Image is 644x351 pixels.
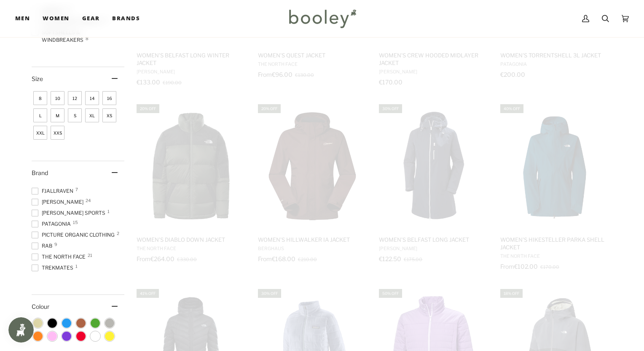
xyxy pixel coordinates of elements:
[33,332,43,341] span: Colour: Orange
[76,332,86,341] span: Colour: Red
[33,126,47,140] span: Size: XXL
[8,317,34,343] iframe: Button to open loyalty program pop-up
[76,319,86,328] span: Colour: Brown
[48,332,57,341] span: Colour: Pink
[75,264,78,268] span: 1
[85,108,99,122] span: Size: XL
[68,91,82,105] span: Size: 12
[107,209,110,213] span: 1
[32,220,73,228] span: Patagonia
[102,108,116,122] span: Size: XS
[117,231,119,235] span: 2
[285,6,359,31] img: Booley
[85,91,99,105] span: Size: 14
[32,198,86,206] span: [PERSON_NAME]
[48,319,57,328] span: Colour: Black
[32,253,88,261] span: The North Face
[32,264,76,272] span: Trekmates
[32,187,76,195] span: Fjallraven
[62,332,71,341] span: Colour: Purple
[86,198,91,202] span: 24
[105,319,114,328] span: Colour: Grey
[51,108,64,122] span: Size: M
[86,36,89,40] span: 8
[82,14,100,23] span: Gear
[33,91,47,105] span: Size: 8
[105,332,114,341] span: Colour: Yellow
[33,319,43,328] span: Colour: Beige
[102,91,116,105] span: Size: 16
[32,231,117,239] span: Picture Organic Clothing
[51,126,64,140] span: Size: XXS
[32,169,48,176] span: Brand
[32,209,108,217] span: [PERSON_NAME] Sports
[91,332,100,341] span: Colour: White
[33,108,47,122] span: Size: L
[68,108,82,122] span: Size: S
[73,220,78,224] span: 15
[15,14,30,23] span: Men
[112,14,140,23] span: Brands
[32,75,43,82] span: Size
[43,14,69,23] span: Women
[91,319,100,328] span: Colour: Green
[54,242,57,246] span: 9
[32,303,56,310] span: Colour
[75,187,78,192] span: 7
[62,319,71,328] span: Colour: Blue
[32,242,55,250] span: Rab
[88,253,92,257] span: 21
[51,91,64,105] span: Size: 10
